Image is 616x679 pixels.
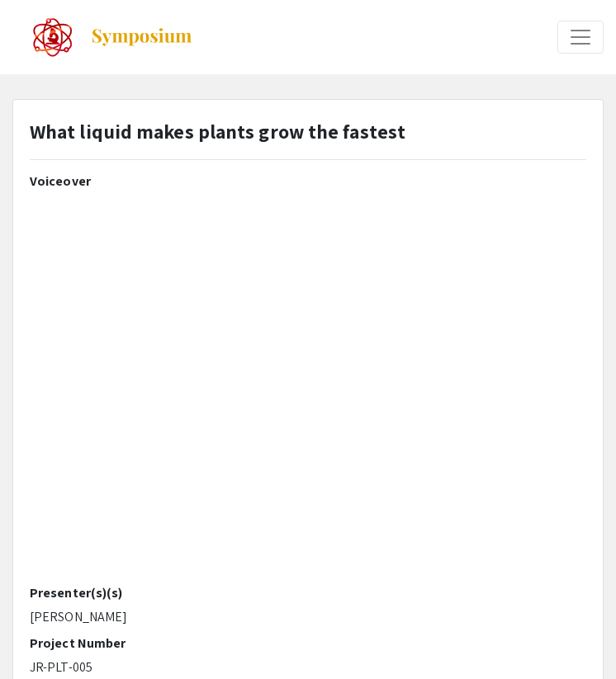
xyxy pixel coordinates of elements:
[90,27,193,47] img: Symposium by ForagerOne
[30,118,405,144] strong: What liquid makes plants grow the fastest
[30,196,586,585] iframe: YouTube video player
[30,607,586,627] p: [PERSON_NAME]
[30,173,586,189] h2: Voiceover
[32,17,73,58] img: The 2022 CoorsTek Denver Metro Regional Science and Engineering Fair
[546,605,604,667] iframe: Chat
[30,658,586,677] p: JR-PLT-005
[557,21,604,54] button: Expand or Collapse Menu
[12,17,193,58] a: The 2022 CoorsTek Denver Metro Regional Science and Engineering Fair
[30,585,586,601] h2: Presenter(s)(s)
[30,635,586,651] h2: Project Number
